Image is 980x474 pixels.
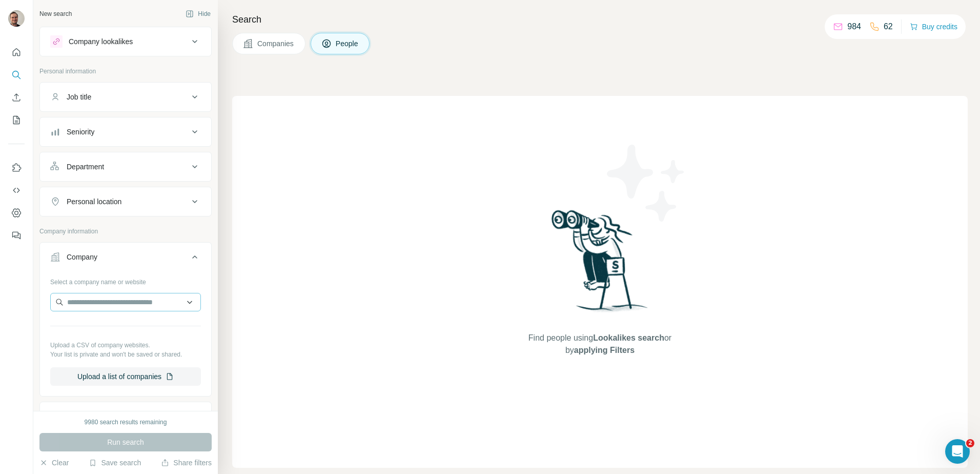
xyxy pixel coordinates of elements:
[966,439,974,447] span: 2
[67,252,97,262] div: Company
[910,19,957,34] button: Buy credits
[8,10,25,27] img: Avatar
[547,207,654,322] img: Surfe Illustration - Woman searching with binoculars
[67,92,91,102] div: Job title
[40,245,211,273] button: Company
[178,6,218,22] button: Hide
[574,346,635,354] span: applying Filters
[40,189,211,214] button: Personal location
[8,181,25,200] button: Use Surfe API
[40,85,211,109] button: Job title
[67,196,121,207] div: Personal location
[518,332,682,357] span: Find people using or by
[39,67,212,76] p: Personal information
[600,137,692,229] img: Surfe Illustration - Stars
[8,43,25,62] button: Quick start
[847,21,861,33] p: 984
[257,38,295,49] span: Companies
[296,2,437,25] div: Watch our October Product update
[85,418,167,427] div: 9980 search results remaining
[8,226,25,245] button: Feedback
[884,21,893,33] p: 62
[8,66,25,84] button: Search
[8,88,25,107] button: Enrich CSV
[50,273,201,287] div: Select a company name or website
[50,350,201,359] p: Your list is private and won't be saved or shared.
[89,458,141,468] button: Save search
[39,458,69,468] button: Clear
[40,29,211,54] button: Company lookalikes
[336,38,359,49] span: People
[161,458,212,468] button: Share filters
[232,12,968,27] h4: Search
[50,367,201,386] button: Upload a list of companies
[593,333,664,342] span: Lookalikes search
[67,127,94,137] div: Seniority
[40,120,211,144] button: Seniority
[39,227,212,236] p: Company information
[8,111,25,129] button: My lists
[67,162,104,172] div: Department
[40,154,211,179] button: Department
[50,341,201,350] p: Upload a CSV of company websites.
[8,159,25,177] button: Use Surfe on LinkedIn
[69,36,133,47] div: Company lookalikes
[8,204,25,222] button: Dashboard
[40,404,211,429] button: Industry
[39,9,72,18] div: New search
[945,439,970,464] iframe: Intercom live chat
